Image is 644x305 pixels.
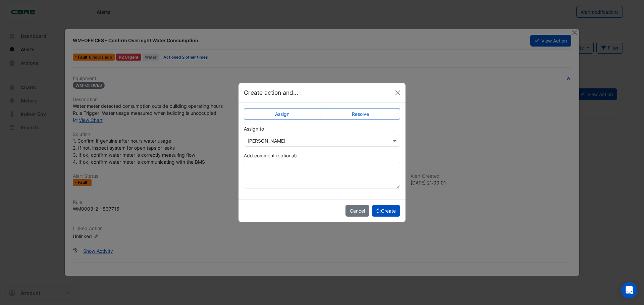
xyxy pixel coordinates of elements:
[244,152,297,159] label: Add comment (optional)
[621,282,637,298] div: Open Intercom Messenger
[372,205,400,217] button: Create
[345,205,369,217] button: Cancel
[244,125,264,132] label: Assign to
[244,88,298,97] h5: Create action and...
[393,88,403,98] button: Close
[321,108,400,120] label: Resolve
[244,108,321,120] label: Assign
